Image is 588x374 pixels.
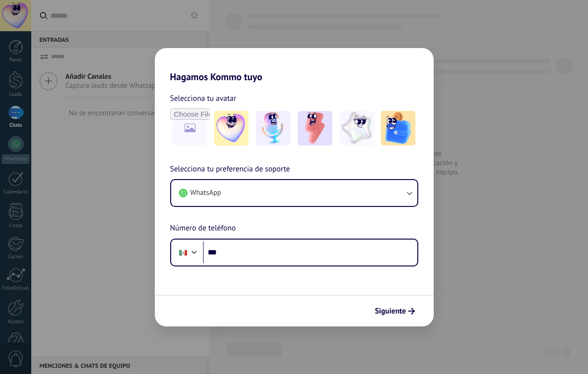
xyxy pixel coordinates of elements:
span: WhatsApp [190,188,221,198]
span: Selecciona tu avatar [170,92,237,105]
img: -3.jpeg [298,111,332,145]
img: -4.jpeg [339,111,374,145]
div: Mexico: + 52 [174,242,192,263]
h2: Hagamos Kommo tuyo [155,48,434,83]
span: Selecciona tu preferencia de soporte [170,163,290,176]
img: -2.jpeg [256,111,290,145]
span: Siguiente [375,308,406,314]
button: Siguiente [371,303,419,319]
button: WhatsApp [171,180,417,206]
img: -5.jpeg [381,111,415,145]
img: -1.jpeg [214,111,249,145]
span: Número de teléfono [170,222,236,235]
